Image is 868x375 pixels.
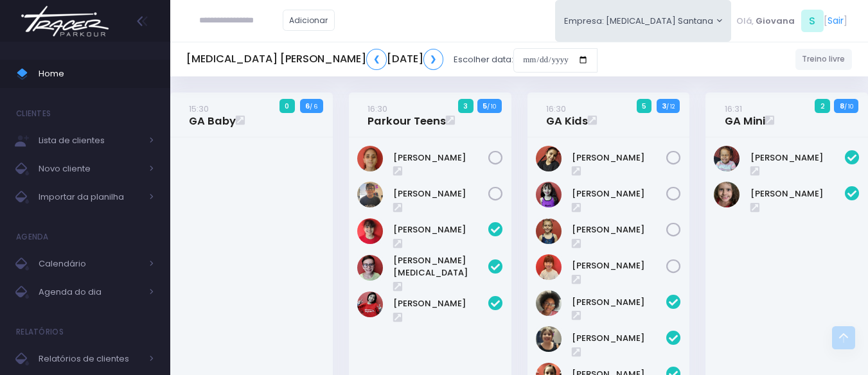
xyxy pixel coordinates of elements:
a: 16:30GA Kids [546,102,588,128]
span: Giovana [756,15,795,28]
a: Treino livre [795,49,853,70]
img: Maria Helena Coelho Mariano [714,182,740,207]
a: ❮ [366,49,387,70]
h5: [MEDICAL_DATA] [PERSON_NAME] [DATE] [186,49,443,70]
small: 16:30 [546,103,566,115]
strong: 8 [840,101,844,111]
a: [PERSON_NAME] [572,332,667,345]
img: Anna Helena Roque Silva [357,218,383,244]
img: Lorena Alexsandra Souza [536,182,562,207]
h4: Clientes [16,101,51,126]
img: Livia Baião Gomes [536,146,562,171]
a: [PERSON_NAME] [393,152,488,164]
img: Lucas figueiredo guedes [357,182,383,207]
span: 3 [458,99,474,113]
img: Mariana Namie Takatsuki Momesso [536,254,562,280]
span: Novo cliente [39,161,141,177]
strong: 5 [483,101,487,111]
a: [PERSON_NAME] [572,296,667,309]
small: / 10 [487,103,496,110]
img: João Vitor Fontan Nicoleti [357,255,383,281]
small: / 10 [844,103,853,110]
a: [PERSON_NAME] [393,297,488,310]
h4: Relatórios [16,319,64,345]
a: [PERSON_NAME] [750,152,846,164]
a: 15:30GA Baby [189,102,236,128]
a: ❯ [423,49,444,70]
strong: 6 [305,101,310,111]
a: Adicionar [283,10,335,31]
span: Calendário [39,256,141,272]
span: Lista de clientes [39,132,141,149]
small: / 12 [666,103,675,110]
img: Lorena mie sato ayres [357,292,383,317]
a: [PERSON_NAME] [572,259,667,272]
small: 16:30 [368,103,387,115]
span: Relatórios de clientes [39,351,141,367]
a: [PERSON_NAME] [750,187,846,200]
div: Escolher data: [186,45,598,74]
a: 16:31GA Mini [725,102,765,128]
a: Sair [828,14,844,28]
span: Importar da planilha [39,189,141,205]
span: Home [39,65,154,82]
span: S [801,10,824,32]
span: 5 [637,99,652,113]
strong: 3 [662,101,666,111]
span: 0 [279,99,295,113]
h4: Agenda [16,224,49,250]
a: [PERSON_NAME] [572,187,667,200]
img: Manuela Andrade Bertolla [536,218,562,244]
div: [ ] [731,6,852,35]
a: [PERSON_NAME] [393,223,488,236]
small: / 6 [310,103,317,110]
small: 15:30 [189,103,209,115]
a: 16:30Parkour Teens [368,102,446,128]
img: Giulia Coelho Mariano [536,290,562,316]
span: Olá, [736,15,754,28]
a: [PERSON_NAME][MEDICAL_DATA] [393,254,488,279]
span: Agenda do dia [39,284,141,301]
a: [PERSON_NAME] [572,223,667,236]
img: Anna Júlia Roque Silva [357,146,383,171]
img: Heloisa Frederico Mota [536,326,562,352]
a: [PERSON_NAME] [572,152,667,164]
span: 2 [815,99,830,113]
small: 16:31 [725,103,742,115]
img: Malu Souza de Carvalho [714,146,740,171]
a: [PERSON_NAME] [393,187,488,200]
